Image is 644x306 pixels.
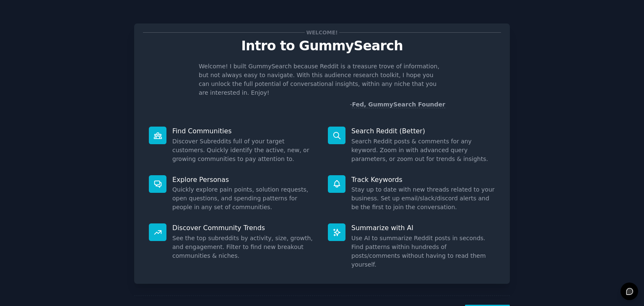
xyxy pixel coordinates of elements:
[172,185,316,212] dd: Quickly explore pain points, solution requests, open questions, and spending patterns for people ...
[351,127,495,135] p: Search Reddit (Better)
[172,223,316,232] p: Discover Community Trends
[351,185,495,212] dd: Stay up to date with new threads related to your business. Set up email/slack/discord alerts and ...
[351,234,495,269] dd: Use AI to summarize Reddit posts in seconds. Find patterns within hundreds of posts/comments with...
[143,39,501,53] p: Intro to GummySearch
[199,62,445,97] p: Welcome! I built GummySearch because Reddit is a treasure trove of information, but not always ea...
[351,175,495,184] p: Track Keywords
[172,175,316,184] p: Explore Personas
[352,101,445,108] a: Fed, GummySearch Founder
[350,100,445,109] div: -
[351,223,495,232] p: Summarize with AI
[172,234,316,260] dd: See the top subreddits by activity, size, growth, and engagement. Filter to find new breakout com...
[172,137,316,163] dd: Discover Subreddits full of your target customers. Quickly identify the active, new, or growing c...
[305,28,339,37] span: Welcome!
[351,137,495,163] dd: Search Reddit posts & comments for any keyword. Zoom in with advanced query parameters, or zoom o...
[172,127,316,135] p: Find Communities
